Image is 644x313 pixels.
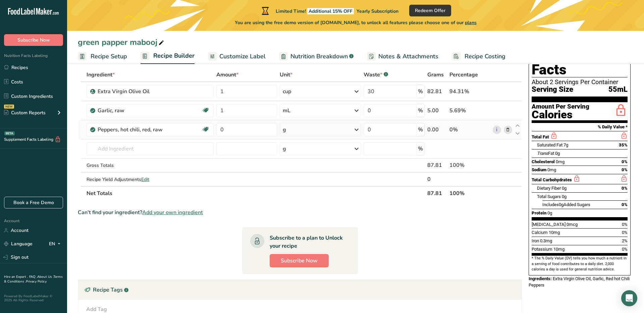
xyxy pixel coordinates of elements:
a: About Us . [37,274,53,279]
a: FAQ . [29,274,37,279]
span: Iron [532,238,539,243]
div: Subscribe to a plan to Unlock your recipe [270,234,344,250]
span: Notes & Attachments [378,52,438,61]
div: 94.31% [449,87,490,96]
span: 0% [622,222,628,227]
span: 0mg [556,159,565,164]
div: Amount Per Serving [532,104,589,110]
span: Grams [427,71,444,79]
span: Recipe Builder [153,51,195,60]
span: Additional 15% OFF [307,8,354,14]
span: Calcium [532,230,548,235]
span: 55mL [608,85,628,94]
span: Dietary Fiber [537,186,561,191]
span: 0% [622,202,628,207]
div: Extra Virgin Olive Oil [98,87,181,96]
div: Open Intercom Messenger [621,290,637,306]
span: 35% [619,142,628,147]
input: Add Ingredient [87,142,214,155]
a: i [493,126,501,134]
span: Yearly Subscription [357,8,398,14]
span: Fat [537,151,554,156]
span: 0mg [547,167,556,172]
section: % Daily Value * [532,123,628,131]
a: Notes & Attachments [367,49,438,64]
span: Potassium [532,247,552,252]
div: 100% [449,161,490,169]
span: Redeem Offer [415,7,445,14]
div: 0 [427,175,446,183]
a: Nutrition Breakdown [279,49,354,64]
span: 0% [622,159,628,164]
h1: Nutrition Facts [532,47,628,77]
div: Waste [364,71,388,79]
div: EN [49,240,63,248]
a: Language [4,238,33,250]
span: Protein [532,210,546,215]
a: Book a Free Demo [4,197,63,208]
div: Recipe Yield Adjustments [87,176,214,183]
span: Recipe Setup [91,52,127,61]
div: Calories [532,110,589,120]
div: 87.81 [427,161,446,169]
th: Net Totals [85,186,426,200]
div: 5.00 [427,107,446,115]
span: 0% [622,230,628,235]
a: Recipe Costing [452,49,505,64]
span: [MEDICAL_DATA] [532,222,566,227]
span: Sodium [532,167,546,172]
span: Add your own ingredient [142,208,203,216]
div: g [283,126,286,134]
span: 7g [563,142,568,147]
th: 100% [448,186,491,200]
div: Limited Time! [260,7,398,15]
div: 0.00 [427,126,446,134]
div: g [283,145,286,153]
span: 2% [622,238,628,243]
span: 0% [622,186,628,191]
button: Subscribe Now [270,254,329,267]
span: 0.3mg [540,238,552,243]
a: Terms & Conditions . [4,274,63,284]
span: 0g [559,202,563,207]
span: 0g [555,151,560,156]
a: Hire an Expert . [4,274,28,279]
span: Ingredient [87,71,115,79]
div: Gross Totals [87,162,214,169]
span: Total Carbohydrates [532,177,572,182]
a: Recipe Builder [141,48,195,64]
div: green papper mabooj [78,36,165,48]
div: 82.81 [427,87,446,96]
div: Can't find your ingredient? [78,208,522,216]
i: Trans [537,151,548,156]
span: Total Sugars [537,194,561,199]
div: 0% [449,126,490,134]
div: NEW [4,105,14,109]
span: Unit [280,71,292,79]
div: Peppers, hot chili, red, raw [98,126,181,134]
div: 5.69% [449,107,490,115]
span: Subscribe Now [281,257,318,265]
span: Customize Label [219,52,266,61]
div: BETA [4,131,15,135]
span: Serving Size [532,85,573,94]
th: 87.81 [426,186,448,200]
span: Cholesterol [532,159,555,164]
a: Customize Label [208,49,266,64]
span: 0g [547,210,552,215]
span: Total Fat [532,134,549,139]
div: Recipe Tags [78,280,522,300]
span: Extra Virgin Olive Oil, Garlic, Red hot Chili Peppers [529,276,630,288]
span: You are using the free demo version of [DOMAIN_NAME], to unlock all features please choose one of... [235,19,477,26]
div: mL [283,107,290,115]
div: Powered By FoodLabelMaker © 2025 All Rights Reserved [4,294,63,302]
span: Includes Added Sugars [542,202,590,207]
span: 10mg [549,230,560,235]
span: plans [465,19,477,26]
span: Recipe Costing [465,52,505,61]
button: Redeem Offer [409,5,451,16]
span: 10mg [553,247,565,252]
span: 0% [622,167,628,172]
div: About 2 Servings Per Container [532,79,628,85]
section: * The % Daily Value (DV) tells you how much a nutrient in a serving of food contributes to a dail... [532,256,628,272]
